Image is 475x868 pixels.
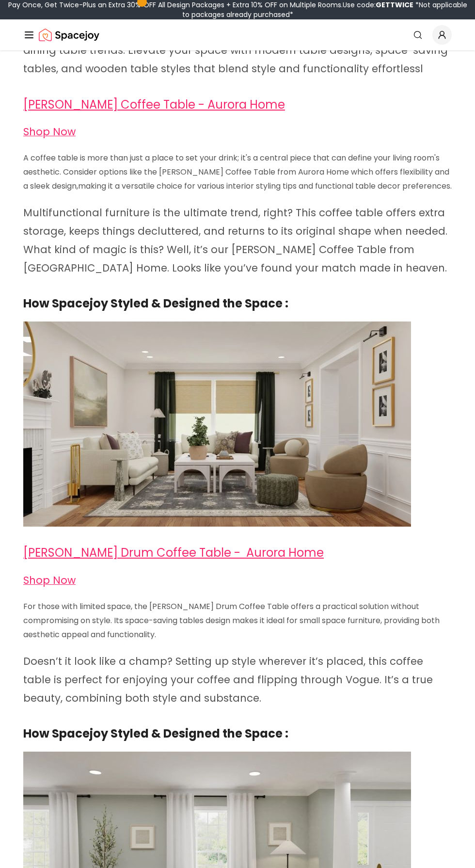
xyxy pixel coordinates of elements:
a: [PERSON_NAME] Drum Coffee Table - Aurora Home [23,545,324,561]
span: Shop Now [23,573,76,587]
strong: How Spacejoy Styled & Designed the Space : [23,725,288,741]
span: Doesn’t it look like a champ? Setting up style wherever it’s placed, this coffee table is perfect... [23,654,433,705]
p: A coffee table is more than just a place to set your drink; it's a central piece that can define ... [23,151,452,193]
a: [PERSON_NAME] Coffee Table - Aurora Home [23,96,285,113]
a: Spacejoy [39,25,99,45]
span: Shop Now [23,125,76,139]
nav: Global [23,19,452,50]
a: Shop Now [23,576,76,587]
strong: How Spacejoy Styled & Designed the Space : [23,295,288,311]
p: For those with limited space, the [PERSON_NAME] Drum Coffee Table offers a practical solution wit... [23,600,452,642]
a: Shop Now [23,127,76,138]
span: Multifunctional furniture is the ultimate trend, right? This coffee table offers extra storage, k... [23,206,447,275]
img: Spacejoy Logo [39,25,99,45]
